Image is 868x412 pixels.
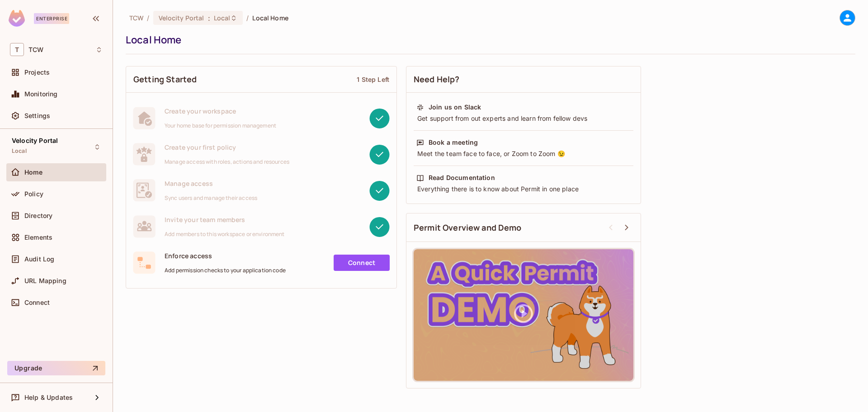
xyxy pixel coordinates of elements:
span: Local [12,147,27,155]
span: Add permission checks to your application code [165,267,286,274]
button: Upgrade [7,361,105,375]
li: / [246,14,249,22]
span: Create your first policy [165,143,289,152]
span: Directory [24,212,52,219]
div: Meet the team face to face, or Zoom to Zoom 😉 [416,149,631,158]
li: / [147,14,149,22]
span: Sync users and manage their access [165,194,257,202]
span: Audit Log [24,256,54,263]
a: Connect [334,255,390,271]
span: Settings [24,112,50,119]
span: : [208,14,211,22]
span: Add members to this workspace or environment [165,231,285,238]
span: Manage access with roles, actions and resources [165,158,289,166]
span: Local [214,14,231,22]
span: Manage access [165,179,257,188]
img: SReyMgAAAABJRU5ErkJggg== [9,10,25,27]
div: Read Documentation [429,173,495,182]
span: Getting Started [133,74,197,85]
span: Monitoring [24,90,58,98]
div: Everything there is to know about Permit in one place [416,185,631,194]
span: URL Mapping [24,277,66,284]
span: Velocity Portal [12,137,58,144]
div: Join us on Slack [429,103,481,112]
div: 1 Step Left [357,75,389,84]
span: Home [24,169,43,176]
span: Velocity Portal [159,14,204,22]
span: Create your workspace [165,107,276,115]
div: Book a meeting [429,138,478,147]
span: Invite your team members [165,215,285,224]
span: Permit Overview and Demo [414,222,522,233]
span: Connect [24,299,50,306]
span: Workspace: TCW [28,46,43,53]
span: Policy [24,190,43,198]
span: Local Home [252,14,288,22]
span: Help & Updates [24,394,73,401]
div: Local Home [126,33,851,47]
span: Projects [24,69,50,76]
span: Enforce access [165,251,286,260]
span: Your home base for permission management [165,122,276,129]
div: Enterprise [34,13,69,24]
div: Get support from out experts and learn from fellow devs [416,114,631,123]
span: T [10,43,24,56]
span: the active workspace [129,14,143,22]
span: Need Help? [414,74,460,85]
span: Elements [24,234,52,241]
